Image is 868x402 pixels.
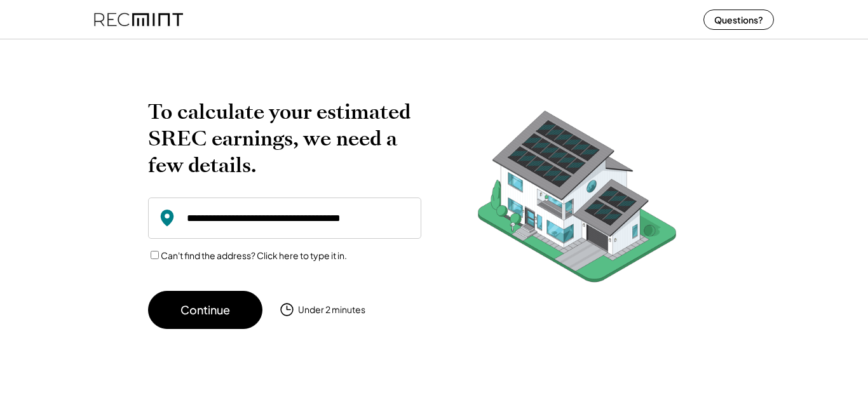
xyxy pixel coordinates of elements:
button: Questions? [703,10,774,30]
label: Can't find the address? Click here to type it in. [161,250,347,261]
h2: To calculate your estimated SREC earnings, we need a few details. [148,98,421,178]
img: recmint-logotype%403x%20%281%29.jpeg [94,3,183,36]
img: RecMintArtboard%207.png [453,98,701,302]
div: Under 2 minutes [298,304,365,316]
button: Continue [148,291,262,329]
